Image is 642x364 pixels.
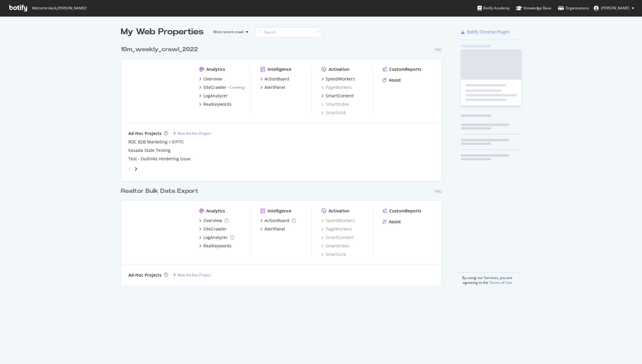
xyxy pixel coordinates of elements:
[435,47,442,52] div: Pro
[329,208,349,214] div: Activation
[230,85,245,90] a: Crawling
[121,187,198,196] div: Realtor Bulk Data Export
[199,93,228,99] a: LogAnalyzer
[321,243,349,249] a: SmartIndex
[199,234,234,240] a: LogAnalyzer
[121,26,204,38] div: My Web Properties
[173,272,211,278] a: New Ad-Hoc Project
[321,226,352,232] a: PageWorkers
[128,139,168,145] a: RDC B2B Marketing
[213,30,243,34] div: Most recent crawl
[128,208,189,257] img: realtorsecondary.com
[199,76,222,82] a: Overview
[321,218,355,224] a: SpeedWorkers
[268,208,291,214] div: Intelligence
[128,156,191,162] a: Test - Outlinks rendering issue
[260,218,296,224] a: ActionBoard
[203,226,227,232] div: SiteCrawler
[208,27,251,37] button: Most recent crawl
[203,243,232,249] div: RealKeywords
[461,29,509,35] a: Botify Chrome Plugin
[326,76,355,82] div: SpeedWorkers
[453,272,521,285] div: By using our Services, you are agreeing to the
[121,45,200,54] a: 10m_weekly_crawl_2022
[601,5,629,11] span: Bengu Eker
[265,76,289,82] div: ActionBoard
[228,85,245,90] div: -
[489,280,512,285] a: Terms of Use
[321,93,354,99] a: SmartContent
[260,76,289,82] a: ActionBoard
[128,272,161,278] div: Ad-Hoc Projects
[268,66,291,72] div: Intelligence
[260,226,285,232] a: AlertPanel
[121,187,201,196] a: Realtor Bulk Data Export
[389,208,421,214] div: CustomReports
[321,76,355,82] a: SpeedWorkers
[128,130,161,136] div: Ad-Hoc Projects
[326,93,354,99] div: SmartContent
[199,84,245,90] a: SiteCrawler- Crawling
[203,93,228,99] div: LogAnalyzer
[383,66,421,72] a: CustomReports
[206,208,225,214] div: Analytics
[203,101,232,107] div: RealKeywords
[389,77,401,83] div: Assist
[265,226,285,232] div: AlertPanel
[173,131,211,136] a: New Ad-Hoc Project
[260,84,285,90] a: AlertPanel
[478,5,509,11] div: Botify Academy
[389,219,401,225] div: Assist
[203,76,222,82] div: Overview
[589,3,639,13] button: [PERSON_NAME]
[172,139,183,144] a: [DATE]
[329,66,349,72] div: Activation
[128,147,171,153] a: Kasada State Testing
[321,110,346,116] a: SmartLink
[32,6,86,11] span: Welcome back, [PERSON_NAME] !
[203,234,228,240] div: LogAnalyzer
[121,38,446,285] div: grid
[203,84,227,90] div: SiteCrawler
[321,234,354,240] a: SmartContent
[177,272,211,278] div: New Ad-Hoc Project
[199,226,227,232] a: SiteCrawler
[389,66,421,72] div: CustomReports
[128,66,189,115] img: realtor.com
[121,45,198,54] div: 10m_weekly_crawl_2022
[199,101,232,107] a: RealKeywords
[516,5,551,11] div: Knowledge Base
[134,166,138,172] div: angle-right
[265,218,289,224] div: ActionBoard
[321,84,352,90] a: PageWorkers
[265,84,285,90] div: AlertPanel
[467,29,509,35] div: Botify Chrome Plugin
[255,27,322,37] input: Search
[177,131,211,136] div: New Ad-Hoc Project
[383,219,401,225] a: Assist
[558,5,589,11] div: Organizations
[203,218,222,224] div: Overview
[199,218,229,224] a: Overview
[321,101,349,107] a: SmartIndex
[126,164,134,174] div: angle-left
[199,243,232,249] a: RealKeywords
[435,189,442,194] div: Pro
[321,251,346,257] a: SmartLink
[383,77,401,83] a: Assist
[383,208,421,214] a: CustomReports
[206,66,225,72] div: Analytics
